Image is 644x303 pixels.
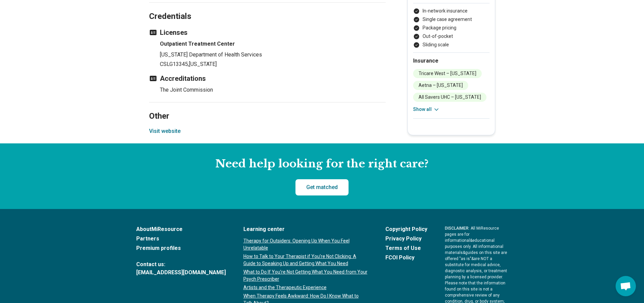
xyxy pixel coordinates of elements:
[445,226,469,231] span: DISCLAIMER
[160,51,386,59] p: [US_STATE] Department of Health Services
[413,7,490,48] ul: Payment options
[243,237,368,252] a: Therapy for Outsiders: Opening Up When You Feel Unrelatable
[243,225,368,233] a: Learning center
[385,254,427,262] a: FCOI Policy
[413,69,482,78] li: Tricare West – [US_STATE]
[188,61,217,67] span: , [US_STATE]
[136,235,226,243] a: Partners
[295,179,349,195] a: Get matched
[136,244,226,252] a: Premium profiles
[413,93,486,102] li: All Savers UHC – [US_STATE]
[149,127,181,135] button: Visit website
[160,60,386,68] p: CSLG13345
[160,40,386,48] h4: Outpatient Treatment Center
[243,269,368,283] a: What to Do If You’re Not Getting What You Need from Your Psych Prescriber
[413,57,490,65] h2: Insurance
[149,94,386,122] h2: Other
[136,260,226,269] span: Contact us:
[413,41,490,48] li: Sliding scale
[385,235,427,243] a: Privacy Policy
[243,253,368,267] a: How to Talk to Your Therapist if You’re Not Clicking: A Guide to Speaking Up and Getting What You...
[413,24,490,31] li: Package pricing
[385,225,427,233] a: Copyright Policy
[136,225,226,233] a: AboutMiResource
[243,284,368,291] a: Artists and the Therapeutic Experience
[5,157,639,171] h2: Need help looking for the right care?
[149,74,386,83] h3: Accreditations
[413,7,490,15] li: In-network insurance
[413,81,468,90] li: Aetna – [US_STATE]
[413,16,490,23] li: Single case agreement
[149,28,386,37] h3: Licenses
[413,106,440,113] button: Show all
[160,86,386,94] li: The Joint Commission
[616,276,636,296] div: Open chat
[413,33,490,40] li: Out-of-pocket
[385,244,427,252] a: Terms of Use
[136,269,226,277] a: [EMAIL_ADDRESS][DOMAIN_NAME]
